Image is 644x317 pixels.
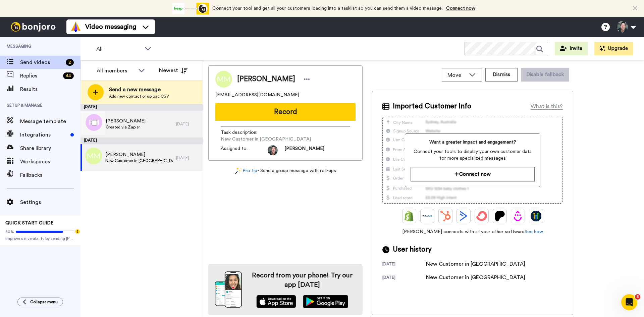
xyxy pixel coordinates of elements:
[176,121,200,127] div: [DATE]
[635,294,640,300] span: 5
[106,118,146,124] span: [PERSON_NAME]
[404,211,415,221] img: Shopify
[20,171,80,179] span: Fallbacks
[70,21,81,32] img: vm-color.svg
[8,22,58,32] img: bj-logo-header-white.svg
[382,228,563,235] span: [PERSON_NAME] connects with all your other software
[20,198,80,206] span: Settings
[20,144,80,152] span: Share library
[80,138,203,144] div: [DATE]
[235,167,257,174] a: Pro tip
[393,245,432,255] span: User history
[215,271,242,308] img: download
[85,148,102,164] img: mm.png
[20,72,60,80] span: Replies
[215,103,356,121] button: Record
[382,261,426,268] div: [DATE]
[422,211,433,221] img: Ontraport
[440,211,451,221] img: Hubspot
[106,124,146,130] span: Created via Zapier
[426,273,525,281] div: New Customer in [GEOGRAPHIC_DATA]
[109,86,169,94] span: Send a new message
[235,167,241,174] img: magic-wand.svg
[411,167,534,181] button: Connect now
[458,211,469,221] img: ActiveCampaign
[447,71,466,79] span: Move
[521,68,569,82] button: Disable fallback
[5,229,14,234] span: 80%
[268,145,278,155] img: 57205295-f2b3-4b88-9108-b157d8500dbc-1599912217.jpg
[63,72,74,79] div: 44
[85,22,136,32] span: Video messaging
[494,211,505,221] img: Patreon
[256,295,296,308] img: appstore
[74,228,80,234] div: Tooltip anchor
[17,298,63,306] button: Collapse menu
[221,136,311,143] span: New Customer in [GEOGRAPHIC_DATA]
[96,45,141,53] span: All
[525,229,543,234] a: See how
[426,260,525,268] div: New Customer in [GEOGRAPHIC_DATA]
[20,117,80,125] span: Message template
[172,3,209,14] div: animation
[176,155,200,160] div: [DATE]
[5,221,54,225] span: QUICK START GUIDE
[485,68,518,82] button: Dismiss
[382,275,426,281] div: [DATE]
[249,271,356,289] h4: Record from your phone! Try our app [DATE]
[215,71,232,88] img: Image of Mark Myers
[154,64,193,77] button: Newest
[208,167,363,174] div: - Send a group message with roll-ups
[105,158,173,163] span: New Customer in [GEOGRAPHIC_DATA]
[555,42,588,55] button: Invite
[97,67,135,75] div: All members
[20,158,80,166] span: Workspaces
[66,59,74,66] div: 2
[212,6,443,11] span: Connect your tool and get all your customers loading into a tasklist so you can send them a video...
[80,104,203,111] div: [DATE]
[20,58,63,66] span: Send videos
[221,129,268,136] span: Task description :
[411,139,534,146] span: Want a greater impact and engagement?
[411,148,534,162] span: Connect your tools to display your own customer data for more specialized messages
[446,6,475,11] a: Connect now
[237,74,295,84] span: [PERSON_NAME]
[20,131,68,139] span: Integrations
[531,102,563,110] div: What is this?
[621,294,637,310] iframe: Intercom live chat
[594,42,633,55] button: Upgrade
[284,145,324,155] span: [PERSON_NAME]
[531,211,541,221] img: GoHighLevel
[221,145,268,155] span: Assigned to:
[20,85,80,93] span: Results
[393,101,471,111] span: Imported Customer Info
[30,299,58,305] span: Collapse menu
[215,92,299,98] span: [EMAIL_ADDRESS][DOMAIN_NAME]
[476,211,487,221] img: ConvertKit
[303,295,348,308] img: playstore
[105,151,173,158] span: [PERSON_NAME]
[513,211,523,221] img: Drip
[5,236,75,241] span: Improve deliverability by sending [PERSON_NAME]’s from your own email
[109,94,169,99] span: Add new contact or upload CSV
